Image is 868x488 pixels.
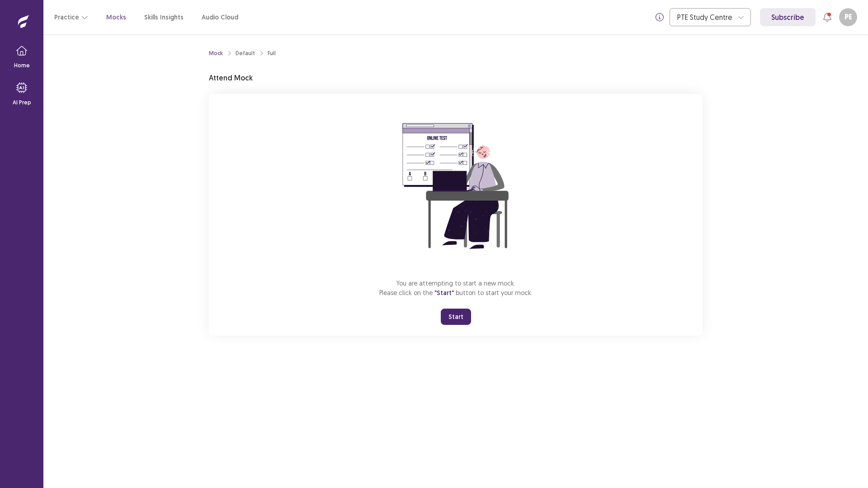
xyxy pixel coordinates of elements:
a: Skills Insights [144,13,184,22]
p: Attend Mock [209,72,253,83]
button: Start [441,309,471,325]
div: Default [236,49,255,57]
button: Practice [54,9,88,25]
a: Mock [209,49,223,57]
a: Audio Cloud [202,13,238,22]
div: Full [268,49,276,57]
img: attend-mock [374,105,537,267]
p: Home [14,61,30,70]
button: PE [839,8,857,26]
a: Subscribe [760,8,816,26]
a: Mocks [106,13,126,22]
p: You are attempting to start a new mock. Please click on the button to start your mock. [379,278,533,298]
span: "Start" [434,289,454,297]
div: PTE Study Centre [677,9,733,26]
nav: breadcrumb [209,49,276,57]
button: info [651,9,668,25]
p: AI Prep [13,99,31,107]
